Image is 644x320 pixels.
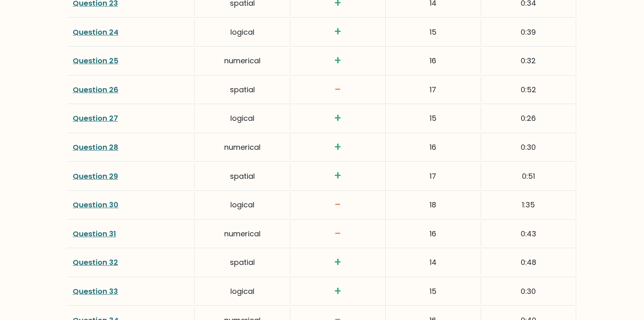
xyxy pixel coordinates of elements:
[195,48,290,73] div: numerical
[295,140,380,154] h3: +
[386,278,481,304] div: 15
[73,229,116,239] a: Question 31
[73,257,118,267] a: Question 32
[195,19,290,45] div: logical
[73,84,118,95] a: Question 26
[73,56,118,66] a: Question 25
[195,192,290,218] div: logical
[481,19,576,45] div: 0:39
[481,134,576,160] div: 0:30
[73,113,118,123] a: Question 27
[73,200,118,210] a: Question 30
[386,192,481,218] div: 18
[195,221,290,247] div: numerical
[295,284,380,298] h3: +
[481,278,576,304] div: 0:30
[386,77,481,102] div: 17
[481,48,576,73] div: 0:32
[295,111,380,125] h3: +
[195,163,290,189] div: spatial
[481,249,576,275] div: 0:48
[295,256,380,269] h3: +
[386,134,481,160] div: 16
[481,105,576,131] div: 0:26
[386,19,481,45] div: 15
[195,249,290,275] div: spatial
[481,77,576,102] div: 0:52
[386,249,481,275] div: 14
[195,77,290,102] div: spatial
[295,25,380,39] h3: +
[73,286,118,296] a: Question 33
[481,163,576,189] div: 0:51
[295,54,380,68] h3: +
[386,163,481,189] div: 17
[73,27,118,37] a: Question 24
[195,134,290,160] div: numerical
[195,105,290,131] div: logical
[481,221,576,247] div: 0:43
[295,169,380,183] h3: +
[73,171,118,181] a: Question 29
[73,142,118,152] a: Question 28
[386,48,481,73] div: 16
[295,227,380,241] h3: -
[481,192,576,218] div: 1:35
[295,198,380,212] h3: -
[195,278,290,304] div: logical
[386,221,481,247] div: 16
[295,83,380,97] h3: -
[386,105,481,131] div: 15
